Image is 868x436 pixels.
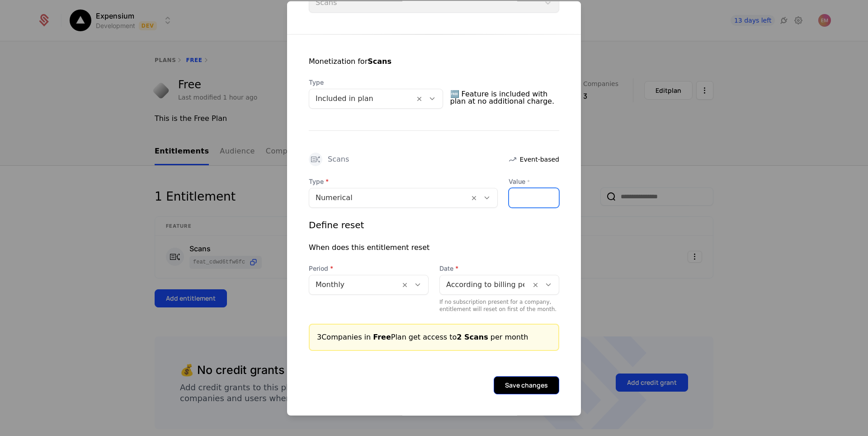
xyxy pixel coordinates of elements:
span: Event-based [520,154,559,163]
span: Date [439,264,559,273]
strong: Scans [368,57,392,65]
span: Type [309,177,498,186]
span: 🆓 Feature is included with plan at no additional charge. [450,86,560,108]
span: Period [309,264,429,273]
span: 2 Scans [457,332,488,341]
div: Monetization for [309,56,392,67]
button: Save changes [494,376,559,394]
div: Scans [328,155,349,163]
div: If no subscription present for a company, entitlement will reset on first of the month. [439,298,559,312]
div: Define reset [309,218,364,231]
div: When does this entitlement reset [309,242,429,253]
span: per month [457,332,528,341]
label: Value [509,177,559,186]
span: Type [309,77,443,86]
span: Free [373,332,391,341]
div: 3 Companies in Plan get access to [317,331,551,342]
